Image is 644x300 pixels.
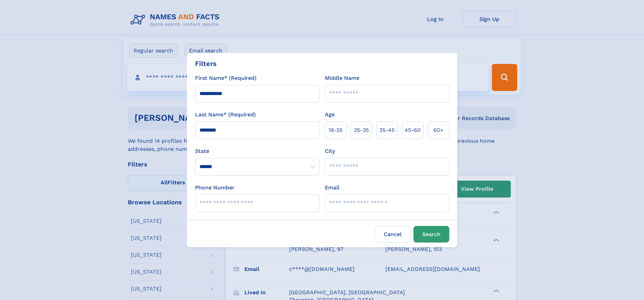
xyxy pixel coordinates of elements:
[405,126,421,134] span: 45‑60
[325,74,359,82] label: Middle Name
[195,184,235,192] label: Phone Number
[329,126,342,134] span: 18‑25
[433,126,444,134] span: 60+
[195,111,256,119] label: Last Name* (Required)
[195,147,319,155] label: State
[325,111,335,119] label: Age
[413,226,449,243] button: Search
[195,59,217,69] div: Filters
[325,147,335,155] label: City
[195,74,257,82] label: First Name* (Required)
[379,126,395,134] span: 35‑45
[375,226,411,243] label: Cancel
[354,126,369,134] span: 25‑35
[325,184,339,192] label: Email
